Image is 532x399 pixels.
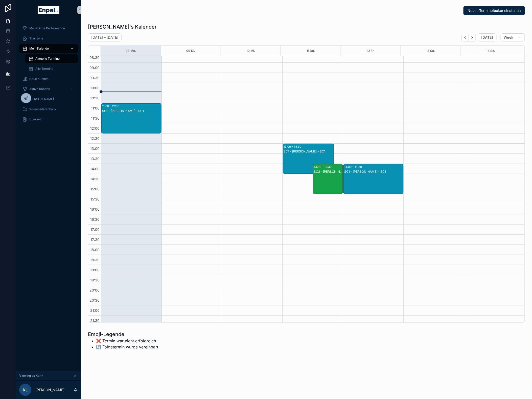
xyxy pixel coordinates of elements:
[344,164,363,169] div: 14:00 – 15:30
[23,387,28,393] span: KL
[90,116,101,120] span: 11:30
[102,104,121,109] div: 11:00 – 12:30
[481,35,493,40] span: [DATE]
[89,217,101,221] span: 16:30
[89,268,101,272] span: 19:00
[29,36,43,40] span: Startseite
[246,46,255,56] button: 10 Mi.
[35,387,64,392] p: [PERSON_NAME]
[504,35,514,40] span: Week
[19,44,78,53] a: Mein Kalender
[89,237,101,242] span: 17:30
[461,34,469,41] button: Back
[284,149,334,153] div: SC1 - [PERSON_NAME] - SC1
[314,170,342,174] div: SC2 - [PERSON_NAME] - SC2
[186,46,195,56] button: 09 Di.
[89,197,101,201] span: 15:30
[90,106,101,110] span: 11:00
[343,164,403,194] div: 14:00 – 15:30SC1 - [PERSON_NAME] - SC1
[367,46,375,56] button: 12 Fr.
[19,34,78,43] a: Startseite
[102,109,161,113] div: SC1 - [PERSON_NAME] - SC1
[96,344,158,350] li: 🔄️ Folgetermin wurde vereinbart
[19,115,78,124] a: Über mich
[89,96,101,100] span: 10:30
[19,84,78,94] a: Aktive Kunden
[19,24,78,33] a: Monatliche Performance
[344,170,403,174] div: SC1 - [PERSON_NAME] - SC1
[35,57,60,61] span: Aktuelle Termine
[88,55,101,60] span: 08:30
[89,227,101,232] span: 17:00
[29,97,54,101] span: [PERSON_NAME]
[89,86,101,90] span: 10:00
[101,103,161,133] div: 11:00 – 12:30SC1 - [PERSON_NAME] - SC1
[307,46,315,56] button: 11 Do.
[35,67,53,71] span: Alle Termine
[29,87,50,91] span: Aktive Kunden
[464,6,525,15] button: Neuen Terminblocker einstellen
[486,46,495,56] button: 14 So.
[89,146,101,151] span: 13:00
[478,33,496,41] button: [DATE]
[96,338,158,344] li: ❌ Termin war nicht erfolgreich
[89,157,101,161] span: 13:30
[29,26,65,30] span: Monatliche Performance
[89,177,101,181] span: 14:30
[89,258,101,262] span: 18:30
[38,6,59,14] img: App logo
[29,77,49,81] span: Neue Kunden
[25,54,78,63] a: Aktuelle Termine
[19,95,78,104] a: [PERSON_NAME]
[16,20,81,130] div: scrollable content
[469,34,476,41] button: Next
[89,207,101,211] span: 16:00
[91,35,118,40] h2: [DATE] – [DATE]
[88,23,157,30] h1: [PERSON_NAME]'s Kalender
[88,65,101,70] span: 09:00
[426,46,435,56] button: 13 Sa.
[89,278,101,282] span: 19:30
[25,64,78,73] a: Alle Termine
[89,126,101,130] span: 12:00
[88,298,101,302] span: 20:30
[89,248,101,252] span: 18:00
[89,187,101,191] span: 15:00
[19,374,43,378] span: Viewing as Karin
[29,117,44,121] span: Über mich
[468,8,521,13] span: Neuen Terminblocker einstellen
[89,167,101,171] span: 14:00
[29,47,50,51] span: Mein Kalender
[89,136,101,141] span: 12:30
[88,288,101,292] span: 20:00
[88,331,158,338] h1: Emoji-Legende
[19,105,78,114] a: Wissensdatenbank
[283,144,334,174] div: 13:00 – 14:30SC1 - [PERSON_NAME] - SC1
[88,76,101,80] span: 09:30
[29,107,56,111] span: Wissensdatenbank
[126,46,136,56] button: 08 Mo.
[19,74,78,83] a: Neue Kunden
[314,164,333,169] div: 14:00 – 15:30
[313,164,343,194] div: 14:00 – 15:30SC2 - [PERSON_NAME] - SC2
[89,308,101,313] span: 21:00
[284,144,303,149] div: 13:00 – 14:30
[501,33,525,41] button: Week
[89,318,101,323] span: 21:30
